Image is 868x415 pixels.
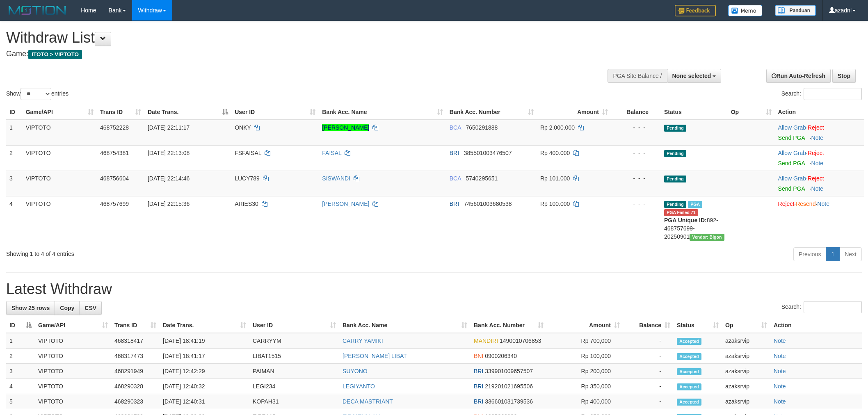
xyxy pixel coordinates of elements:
span: Accepted [677,353,701,360]
td: LIBAT1515 [249,349,339,364]
a: CSV [79,301,102,315]
td: 468318417 [111,333,160,349]
img: Feedback.jpg [675,5,716,16]
a: Note [811,160,824,166]
span: Rp 100.000 [540,201,570,207]
a: FAISAL [322,150,341,156]
span: Vendor URL: https://checkout31.1velocity.biz [690,234,724,241]
td: CARRYYM [249,333,339,349]
a: Send PGA [778,160,805,166]
span: BNI [474,353,483,359]
span: Copy 385501003476507 to clipboard [464,150,512,156]
span: [DATE] 22:15:36 [148,201,190,207]
a: Copy [55,301,80,315]
a: 1 [826,247,840,261]
th: Trans ID: activate to sort column ascending [97,105,144,120]
th: User ID: activate to sort column ascending [231,105,319,120]
td: 3 [6,364,35,379]
span: Copy 745601003680538 to clipboard [464,201,512,207]
span: Rp 2.000.000 [540,124,575,131]
span: BRI [474,383,483,390]
td: 468290328 [111,379,160,394]
td: - [623,379,674,394]
span: Copy 7650291888 to clipboard [466,124,498,131]
a: Previous [793,247,826,261]
span: ITOTO > VIPTOTO [28,50,82,59]
th: User ID: activate to sort column ascending [249,318,339,333]
button: None selected [667,69,722,83]
td: Rp 400,000 [547,394,623,409]
span: Accepted [677,338,701,345]
label: Search: [781,301,862,313]
h1: Withdraw List [6,30,571,46]
span: BRI [450,150,459,156]
span: BCA [450,124,461,131]
div: - - - [614,149,658,157]
td: - [623,364,674,379]
td: VIPTOTO [35,379,111,394]
span: Marked by azadnl [688,201,702,208]
span: ONKY [235,124,251,131]
span: 468756604 [100,175,129,182]
td: VIPTOTO [23,145,97,171]
span: BCA [450,175,461,182]
span: LUCY789 [235,175,260,182]
span: Copy 0900206340 to clipboard [485,353,517,359]
a: LEGIYANTO [343,383,375,390]
a: Note [817,201,829,207]
span: · [778,150,808,156]
td: 2 [6,145,23,171]
span: [DATE] 22:11:17 [148,124,190,131]
a: Reject [808,124,824,131]
span: Rp 101.000 [540,175,570,182]
td: VIPTOTO [23,196,97,244]
span: 468757699 [100,201,129,207]
a: Note [774,383,786,390]
td: [DATE] 12:40:32 [160,379,249,394]
span: BRI [450,201,459,207]
span: Copy 5740295651 to clipboard [466,175,498,182]
a: SISWANDI [322,175,350,182]
td: KOPAH31 [249,394,339,409]
label: Show entries [6,88,69,100]
span: Copy 219201021695506 to clipboard [485,383,533,390]
td: VIPTOTO [35,349,111,364]
td: Rp 200,000 [547,364,623,379]
div: Showing 1 to 4 of 4 entries [6,246,356,258]
a: DECA MASTRIANT [343,398,393,405]
td: Rp 700,000 [547,333,623,349]
td: · [775,145,864,171]
th: Status: activate to sort column ascending [674,318,722,333]
span: CSV [85,305,96,311]
span: 468754381 [100,150,129,156]
th: Game/API: activate to sort column ascending [23,105,97,120]
span: PGA Error [664,209,698,216]
td: VIPTOTO [35,364,111,379]
span: MANDIRI [474,337,498,344]
td: [DATE] 18:41:19 [160,333,249,349]
td: 2 [6,349,35,364]
input: Search: [804,301,862,313]
h1: Latest Withdraw [6,281,862,297]
th: ID: activate to sort column descending [6,318,35,333]
td: 1 [6,120,23,146]
input: Search: [804,88,862,100]
div: - - - [614,123,658,132]
a: Allow Grab [778,150,806,156]
img: panduan.png [775,5,816,16]
a: Note [811,185,824,192]
span: FSFAISAL [235,150,261,156]
a: Send PGA [778,135,805,141]
span: Show 25 rows [11,305,50,311]
th: Op: activate to sort column ascending [728,105,775,120]
td: PAIMAN [249,364,339,379]
a: Next [839,247,862,261]
span: Accepted [677,383,701,390]
td: azaksrvip [722,333,770,349]
th: Date Trans.: activate to sort column ascending [160,318,249,333]
span: Pending [664,150,686,157]
a: Reject [808,150,824,156]
a: CARRY YAMIKI [343,337,383,344]
th: Balance [611,105,661,120]
th: Bank Acc. Number: activate to sort column ascending [471,318,547,333]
